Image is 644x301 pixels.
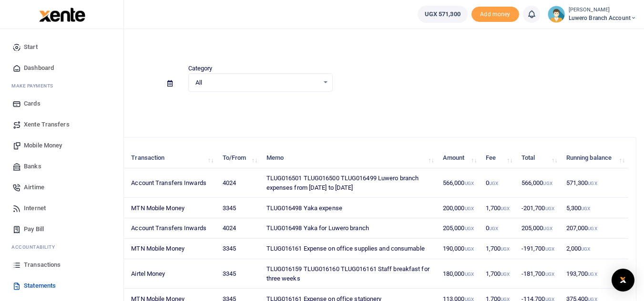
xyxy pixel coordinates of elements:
td: 566,000 [438,168,480,198]
td: 571,300 [561,168,629,198]
td: MTN Mobile Money [126,239,217,259]
a: Add money [471,10,519,17]
a: Xente Transfers [8,114,116,135]
td: Account Transfers Inwards [126,218,217,239]
th: Running balance: activate to sort column ascending [561,148,629,168]
td: 3345 [217,259,261,289]
td: 3345 [217,239,261,259]
small: UGX [588,226,597,231]
span: Xente Transfers [24,120,70,129]
li: Toup your wallet [471,7,519,22]
a: Transactions [8,254,116,275]
img: profile-user [548,6,565,23]
td: 193,700 [561,259,629,289]
small: UGX [501,206,510,211]
a: Banks [8,156,116,177]
a: Airtime [8,177,116,198]
th: Memo: activate to sort column ascending [261,148,437,168]
td: TLUG016501 TLUG016500 TLUG016499 Luwero branch expenses from [DATE] to [DATE] [261,168,437,198]
span: countability [19,243,55,251]
span: Add money [471,7,519,22]
td: 4024 [217,218,261,239]
small: UGX [543,181,552,186]
th: Total: activate to sort column ascending [516,148,561,168]
small: UGX [545,206,554,211]
td: 200,000 [438,198,480,218]
a: Dashboard [8,58,116,78]
span: Airtime [24,183,44,192]
small: UGX [465,226,474,231]
p: Download [36,103,636,113]
small: UGX [465,246,474,252]
td: 0 [480,218,516,239]
td: 4024 [217,168,261,198]
td: 190,000 [438,239,480,259]
small: UGX [501,272,510,277]
span: ake Payments [16,82,53,89]
h4: Statements [36,41,636,51]
small: UGX [581,246,590,252]
a: logo-small logo-large logo-large [38,10,85,18]
li: Wallet ballance [414,6,471,23]
td: MTN Mobile Money [126,198,217,218]
li: Ac [8,240,116,254]
small: UGX [588,272,597,277]
span: Luwero Branch Account [569,14,636,22]
td: -181,700 [516,259,561,289]
th: Fee: activate to sort column ascending [480,148,516,168]
span: Transactions [24,260,61,270]
td: 0 [480,168,516,198]
td: TLUG016161 Expense on office supplies and consumable [261,239,437,259]
a: Start [8,37,116,58]
small: UGX [545,246,554,252]
small: UGX [465,272,474,277]
span: Dashboard [24,63,54,73]
li: M [8,78,116,93]
small: UGX [465,206,474,211]
div: Open Intercom Messenger [612,269,634,291]
td: 1,700 [480,239,516,259]
td: 566,000 [516,168,561,198]
td: -191,700 [516,239,561,259]
small: UGX [581,206,590,211]
span: Pay Bill [24,224,44,234]
a: Internet [8,198,116,219]
td: TLUG016498 Yaka expense [261,198,437,218]
td: 1,700 [480,198,516,218]
a: Statements [8,275,116,296]
span: All [195,78,319,87]
a: Cards [8,93,116,114]
th: Amount: activate to sort column ascending [438,148,480,168]
td: 205,000 [516,218,561,239]
td: TLUG016498 Yaka for Luwero branch [261,218,437,239]
span: UGX 571,300 [425,10,460,19]
td: Account Transfers Inwards [126,168,217,198]
th: To/From: activate to sort column ascending [217,148,261,168]
span: Statements [24,281,56,291]
span: Banks [24,162,41,171]
td: 207,000 [561,218,629,239]
small: UGX [489,181,498,186]
small: UGX [545,272,554,277]
td: 2,000 [561,239,629,259]
a: Mobile Money [8,135,116,156]
span: Internet [24,204,46,213]
td: 180,000 [438,259,480,289]
small: UGX [465,181,474,186]
small: UGX [588,181,597,186]
img: logo-large [39,8,85,22]
small: [PERSON_NAME] [569,6,636,14]
td: TLUG016159 TLUG016160 TLUG016161 Staff breakfast for three weeks [261,259,437,289]
span: Mobile Money [24,141,62,150]
a: profile-user [PERSON_NAME] Luwero Branch Account [548,6,636,23]
span: Cards [24,99,41,108]
a: Pay Bill [8,219,116,240]
td: -201,700 [516,198,561,218]
td: 5,300 [561,198,629,218]
td: 1,700 [480,259,516,289]
small: UGX [489,226,498,231]
label: Category [188,64,213,73]
td: 205,000 [438,218,480,239]
td: 3345 [217,198,261,218]
small: UGX [543,226,552,231]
